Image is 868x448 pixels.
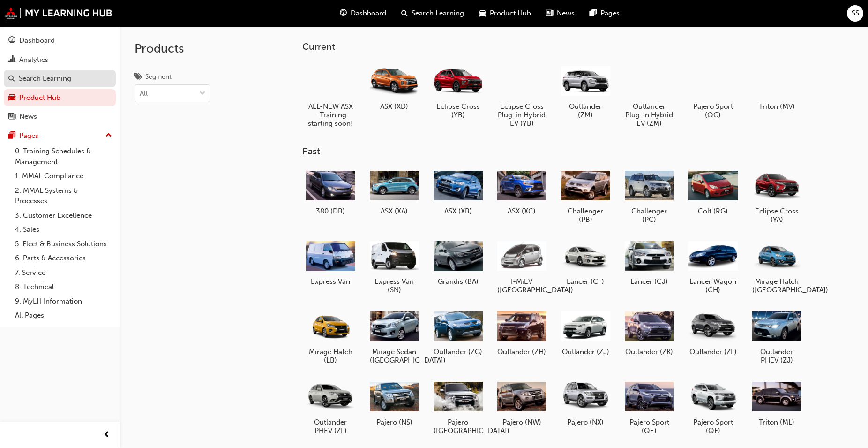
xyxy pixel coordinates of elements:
h5: Eclipse Cross Plug-in Hybrid EV (YB) [497,102,546,128]
h5: Challenger (PB) [561,207,610,224]
a: News [4,108,116,125]
h5: ASX (XB) [434,207,483,215]
div: Segment [145,72,172,82]
span: pages-icon [8,132,15,140]
button: Pages [4,127,116,144]
a: Mirage Hatch (LB) [302,305,359,368]
h5: Outlander (ZH) [497,348,546,356]
a: 5. Fleet & Business Solutions [11,237,116,251]
a: Express Van (SN) [366,235,422,298]
h5: ASX (XD) [370,102,419,111]
span: prev-icon [103,429,110,441]
a: Pajero (NW) [494,376,550,430]
h5: Express Van (SN) [370,277,419,294]
a: Eclipse Cross (YA) [748,165,805,228]
a: Eclipse Cross Plug-in Hybrid EV (YB) [494,60,550,131]
span: news-icon [546,8,553,19]
a: I-MiEV ([GEOGRAPHIC_DATA]) [494,235,550,298]
a: 1. MMAL Compliance [11,169,116,183]
h5: Lancer Wagon (CH) [688,277,738,294]
a: 0. Training Schedules & Management [11,144,116,169]
span: search-icon [401,8,408,19]
a: Colt (RG) [685,165,741,219]
span: Dashboard [351,8,386,19]
a: 4. Sales [11,222,116,237]
a: Pajero (NX) [557,376,614,430]
a: Eclipse Cross (YB) [430,60,486,122]
a: guage-iconDashboard [332,4,394,23]
a: Outlander Plug-in Hybrid EV (ZM) [621,60,677,131]
span: pages-icon [590,8,597,19]
div: Analytics [19,54,48,65]
h5: Mirage Hatch (LB) [306,348,355,364]
a: Outlander (ZJ) [557,305,614,360]
a: 6. Parts & Accessories [11,251,116,266]
a: Pajero ([GEOGRAPHIC_DATA]) [430,376,486,439]
span: chart-icon [8,56,15,64]
h5: Outlander (ZJ) [561,348,610,356]
h5: Pajero Sport (QF) [688,418,738,435]
a: Mirage Sedan ([GEOGRAPHIC_DATA]) [366,305,422,368]
div: Dashboard [19,35,55,46]
a: Outlander (ZL) [685,305,741,360]
a: Pajero Sport (QF) [685,376,741,439]
a: 380 (DB) [302,165,359,219]
img: mmal [5,7,112,19]
h5: Grandis (BA) [434,277,483,286]
span: car-icon [8,94,15,102]
span: news-icon [8,113,15,121]
a: Triton (ML) [748,376,805,430]
a: search-iconSearch Learning [394,4,471,23]
h5: Mirage Sedan ([GEOGRAPHIC_DATA]) [370,348,419,364]
a: 8. Technical [11,280,116,294]
a: 7. Service [11,266,116,280]
a: Grandis (BA) [430,235,486,289]
span: Search Learning [412,8,464,19]
a: Challenger (PB) [557,165,614,228]
span: down-icon [199,88,206,100]
a: Dashboard [4,32,116,49]
h5: Outlander (ZG) [434,348,483,356]
a: All Pages [11,308,116,323]
h5: Colt (RG) [688,207,738,215]
div: All [140,88,148,99]
a: Outlander (ZH) [494,305,550,360]
a: Outlander (ZK) [621,305,677,360]
a: Express Van [302,235,359,289]
h5: Pajero (NX) [561,418,610,426]
a: Lancer (CJ) [621,235,677,289]
h5: Eclipse Cross (YA) [752,207,801,224]
h5: Outlander (ZM) [561,102,610,119]
a: Pajero Sport (QE) [621,376,677,439]
a: Lancer Wagon (CH) [685,235,741,298]
h5: Triton (MV) [752,102,801,111]
h5: 380 (DB) [306,207,355,215]
a: ASX (XB) [430,165,486,219]
h5: Lancer (CJ) [625,277,674,286]
h2: Products [135,41,210,56]
a: news-iconNews [539,4,582,23]
h5: Outlander (ZL) [688,348,738,356]
h5: Lancer (CF) [561,277,610,286]
div: Pages [19,130,38,141]
h5: Outlander Plug-in Hybrid EV (ZM) [625,102,674,128]
h5: ASX (XC) [497,207,546,215]
a: Challenger (PC) [621,165,677,228]
span: Product Hub [490,8,531,19]
h5: Triton (ML) [752,418,801,426]
h5: Pajero Sport (QE) [625,418,674,435]
a: Pajero (NS) [366,376,422,430]
a: Outlander PHEV (ZJ) [748,305,805,368]
h5: Pajero (NW) [497,418,546,426]
button: DashboardAnalyticsSearch LearningProduct HubNews [4,30,116,127]
span: tags-icon [135,73,142,82]
h5: ASX (XA) [370,207,419,215]
h5: Pajero Sport (QG) [688,102,738,119]
a: Outlander PHEV (ZL) [302,376,359,439]
span: guage-icon [340,8,347,19]
h5: Pajero ([GEOGRAPHIC_DATA]) [434,418,483,435]
a: Pajero Sport (QG) [685,60,741,122]
a: 9. MyLH Information [11,294,116,309]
